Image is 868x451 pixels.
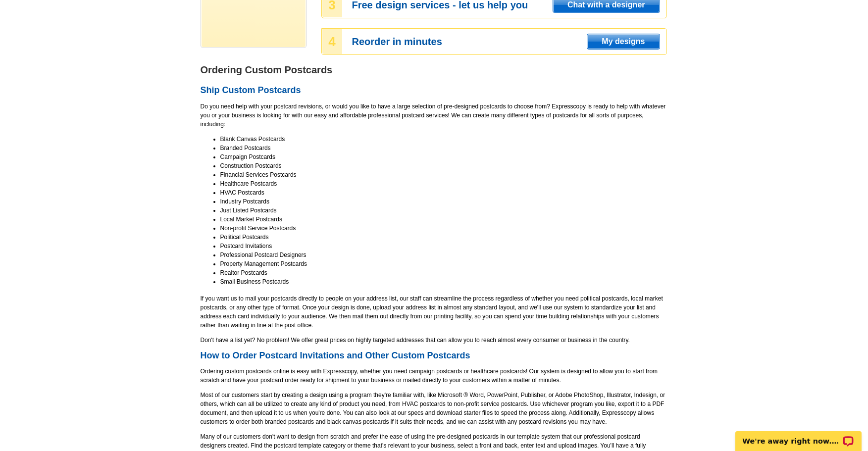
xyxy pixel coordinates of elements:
p: If you want us to mail your postcards directly to people on your address list, our staff can stre... [201,294,667,330]
h2: Ship Custom Postcards [201,85,667,96]
strong: How to Order Postcard Invitations and Other Custom Postcards [201,351,470,360]
li: Industry Postcards [220,197,667,206]
div: 4 [322,29,342,54]
h3: Reorder in minutes [352,37,666,46]
p: Do you need help with your postcard revisions, or would you like to have a large selection of pre... [201,102,667,129]
li: Professional Postcard Designers [220,251,667,259]
li: Healthcare Postcards [220,179,667,188]
li: Branded Postcards [220,144,667,152]
li: Realtor Postcards [220,268,667,277]
li: Political Postcards [220,233,667,242]
p: Don't have a list yet? No problem! We offer great prices on highly targeted addresses that can al... [201,336,667,345]
strong: Ordering Custom Postcards [201,64,333,75]
li: Small Business Postcards [220,277,667,286]
li: HVAC Postcards [220,188,667,197]
a: My designs [587,34,660,50]
li: Just Listed Postcards [220,206,667,215]
p: Most of our customers start by creating a design using a program they're familiar with, like Micr... [201,391,667,426]
li: Financial Services Postcards [220,170,667,179]
span: My designs [587,34,659,49]
li: Campaign Postcards [220,152,667,161]
li: Non-profit Service Postcards [220,224,667,233]
iframe: LiveChat chat widget [729,420,868,451]
li: Blank Canvas Postcards [220,135,667,144]
li: Construction Postcards [220,161,667,170]
p: Ordering custom postcards online is easy with Expresscopy, whether you need campaign postcards or... [201,367,667,385]
h3: Free design services - let us help you [352,0,666,9]
li: Local Market Postcards [220,215,667,224]
li: Postcard Invitations [220,242,667,251]
li: Property Management Postcards [220,259,667,268]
